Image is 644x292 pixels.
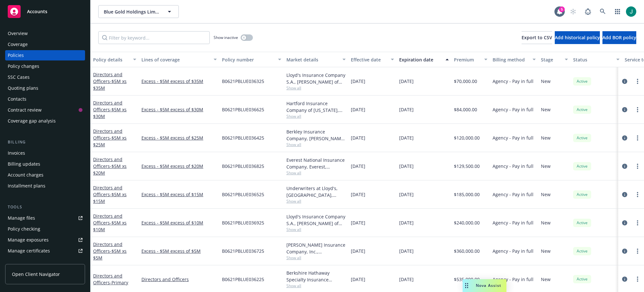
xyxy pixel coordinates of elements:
[582,5,594,18] a: Report a Bug
[493,134,533,141] span: Agency - Pay in full
[454,219,480,226] span: $240,000.00
[621,162,629,170] a: circleInformation
[493,106,533,113] span: Agency - Pay in full
[454,163,480,169] span: $129,500.00
[5,181,85,191] a: Installment plans
[493,78,533,85] span: Agency - Pay in full
[141,163,217,169] a: Excess - $5M excess of $20M
[222,219,264,226] span: B0621PBLUE036925
[476,283,501,288] span: Nova Assist
[93,191,127,204] span: - $5M xs $15M
[8,148,25,158] div: Invoices
[555,34,600,41] span: Add historical policy
[141,78,217,85] a: Excess - $5M excess of $35M
[463,279,506,292] button: Nova Assist
[141,56,210,63] div: Lines of coverage
[5,50,85,60] a: Policies
[576,192,589,197] span: Active
[5,61,85,71] a: Policy changes
[286,128,346,142] div: Berkley Insurance Company, [PERSON_NAME] Corporation, [PERSON_NAME] Insurance Services
[8,116,56,126] div: Coverage gap analysis
[286,72,346,85] div: Lloyd's Insurance Company S.A., [PERSON_NAME] of London, [PERSON_NAME] Insurance Services
[141,276,217,283] a: Directors and Officers
[286,157,346,170] div: Everest National Insurance Company, Everest, [PERSON_NAME] Insurance Services
[621,275,629,283] a: circleInformation
[351,56,387,63] div: Effective date
[12,271,60,278] span: Open Client Navigator
[634,219,641,227] a: more
[5,72,85,82] a: SSC Cases
[141,219,217,226] a: Excess - $5M excess of $10M
[621,134,629,142] a: circleInformation
[286,269,346,283] div: Berkshire Hathaway Specialty Insurance Company, Berkshire Hathaway Specialty Insurance, [PERSON_N...
[454,134,480,141] span: $120,000.00
[493,191,533,198] span: Agency - Pay in full
[8,224,40,234] div: Policy checking
[141,106,217,113] a: Excess - $5M excess of $30M
[5,116,85,126] a: Coverage gap analysis
[541,248,551,254] span: New
[5,170,85,180] a: Account charges
[576,248,589,254] span: Active
[351,276,365,283] span: [DATE]
[399,106,414,113] span: [DATE]
[222,56,274,63] div: Policy number
[351,248,365,254] span: [DATE]
[493,163,533,169] span: Agency - Pay in full
[222,191,264,198] span: B0621PBLUE036525
[5,148,85,158] a: Invoices
[27,9,47,14] span: Accounts
[621,247,629,255] a: circleInformation
[5,235,85,245] a: Manage exposures
[399,56,442,63] div: Expiration date
[5,257,85,267] a: Manage claims
[8,72,30,82] div: SSC Cases
[141,248,217,254] a: Excess - $5M excess of $5M
[490,52,538,67] button: Billing method
[93,241,127,261] a: Directors and Officers
[602,34,636,41] span: Add BOR policy
[541,219,551,226] span: New
[621,106,629,114] a: circleInformation
[98,5,179,18] button: Blue Gold Holdings Limited
[93,78,127,91] span: - $5M xs $35M
[634,275,641,283] a: more
[8,181,45,191] div: Installment plans
[621,219,629,227] a: circleInformation
[5,159,85,169] a: Billing updates
[596,5,609,18] a: Search
[351,106,365,113] span: [DATE]
[93,135,127,148] span: - $5M xs $25M
[222,163,264,169] span: B0621PBLUE036825
[93,106,127,119] span: - $5M xs $30M
[454,56,480,63] div: Premium
[5,105,85,115] a: Contract review
[538,52,571,67] button: Stage
[93,156,127,176] a: Directors and Officers
[222,248,264,254] span: B0621PBLUE036725
[286,142,346,147] span: Show all
[141,134,217,141] a: Excess - $5M excess of $25M
[555,31,600,44] button: Add historical policy
[602,31,636,44] button: Add BOR policy
[286,185,346,198] div: Underwriters at Lloyd's, [GEOGRAPHIC_DATA], [PERSON_NAME] of [GEOGRAPHIC_DATA], [PERSON_NAME] Ins...
[621,191,629,198] a: circleInformation
[634,134,641,142] a: more
[141,191,217,198] a: Excess - $5M excess of $15M
[576,78,589,84] span: Active
[214,35,238,40] span: Show inactive
[286,283,346,288] span: Show all
[286,114,346,119] span: Show all
[634,106,641,114] a: more
[567,5,580,18] a: Start snowing
[541,191,551,198] span: New
[5,83,85,93] a: Quoting plans
[284,52,348,67] button: Market details
[559,6,565,12] div: 5
[5,224,85,234] a: Policy checking
[541,78,551,85] span: New
[8,94,26,104] div: Contacts
[454,78,477,85] span: $70,000.00
[576,276,589,282] span: Active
